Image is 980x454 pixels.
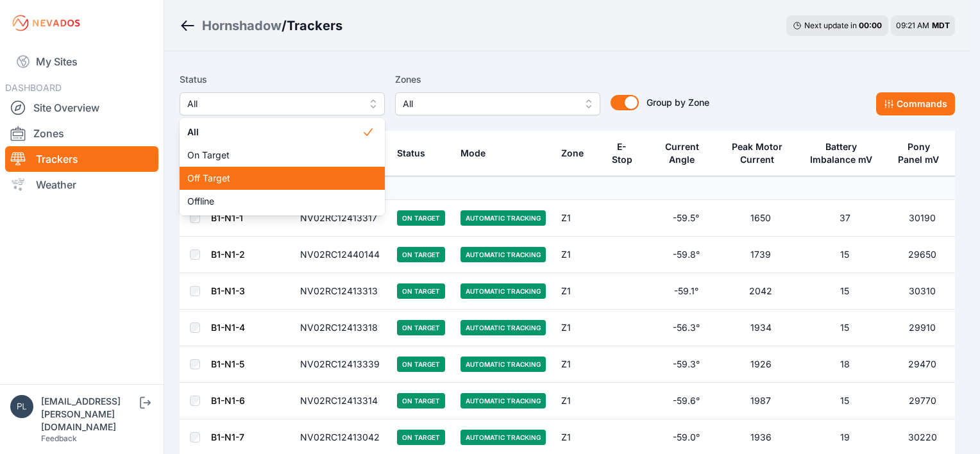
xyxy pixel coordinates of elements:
[180,92,385,115] button: All
[187,149,362,162] span: On Target
[187,96,359,112] span: All
[187,195,362,208] span: Offline
[180,118,385,215] div: All
[187,172,362,185] span: Off Target
[187,126,362,139] span: All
